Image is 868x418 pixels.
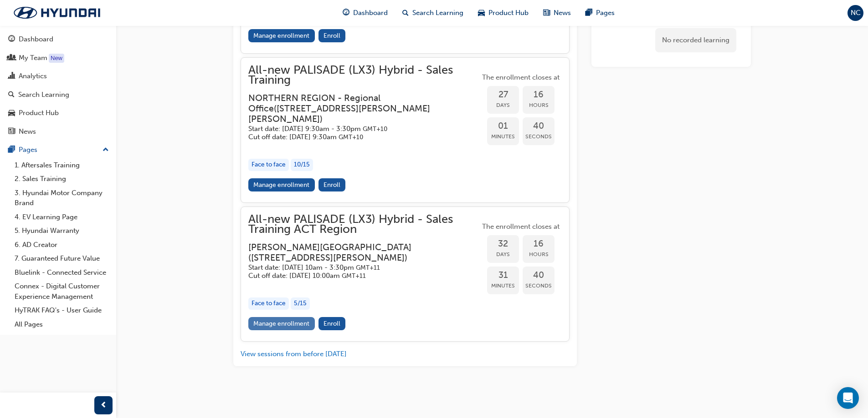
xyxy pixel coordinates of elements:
a: search-iconSearch Learning [395,4,471,22]
div: No recorded learning [655,28,736,52]
a: Connex - Digital Customer Experience Management [11,279,113,303]
span: Enroll [324,32,340,40]
div: Face to face [248,159,289,171]
span: Australian Eastern Standard Time GMT+10 [339,133,363,141]
button: All-new PALISADE (LX3) Hybrid - Sales Training ACT Region[PERSON_NAME][GEOGRAPHIC_DATA]([STREET_A... [248,214,562,334]
span: The enrollment closes at [480,72,562,83]
div: Analytics [19,71,47,81]
a: All Pages [11,317,113,332]
span: Enroll [324,181,340,189]
div: Face to face [248,297,289,310]
div: 5 / 15 [291,297,310,310]
a: Manage enrollment [248,317,315,330]
span: Days [487,100,519,111]
span: guage-icon [343,7,349,19]
h5: Start date: [DATE] 9:30am - 3:30pm [248,125,465,133]
a: Product Hub [4,105,113,121]
div: Search Learning [18,90,69,100]
span: NC [851,8,861,18]
div: Open Intercom Messenger [837,387,859,409]
a: Search Learning [4,86,113,103]
button: Enroll [318,29,346,42]
span: news-icon [8,128,15,136]
button: View sessions from before [DATE] [241,349,347,359]
span: Minutes [487,131,519,142]
a: Manage enrollment [248,178,315,191]
div: My Team [19,53,47,63]
a: My Team [4,50,113,66]
a: 3. Hyundai Motor Company Brand [11,186,113,210]
button: All-new PALISADE (LX3) Hybrid - Sales TrainingNORTHERN REGION - Regional Office([STREET_ADDRESS][... [248,65,562,195]
div: News [19,126,36,137]
span: 16 [523,239,555,249]
span: Australian Eastern Daylight Time GMT+11 [342,272,366,280]
span: Hours [523,100,555,111]
span: chart-icon [8,72,15,81]
span: Seconds [523,131,555,142]
a: Bluelink - Connected Service [11,266,113,280]
span: prev-icon [100,400,107,411]
a: guage-iconDashboard [335,4,395,22]
span: Dashboard [353,8,388,18]
span: Hours [523,249,555,260]
span: The enrollment closes at [480,222,562,232]
span: 31 [487,270,519,281]
span: pages-icon [586,7,592,19]
button: Pages [4,141,113,158]
a: HyTRAK FAQ's - User Guide [11,303,113,317]
a: pages-iconPages [578,4,622,22]
span: pages-icon [8,146,15,154]
a: 5. Hyundai Warranty [11,224,113,238]
span: Australian Eastern Standard Time GMT+10 [363,125,387,133]
a: 7. Guaranteed Future Value [11,252,113,266]
span: 40 [523,121,555,131]
span: people-icon [8,54,15,62]
img: Trak [5,3,109,22]
a: Manage enrollment [248,29,315,42]
span: search-icon [8,91,15,99]
a: 2. Sales Training [11,172,113,186]
a: news-iconNews [536,4,578,22]
span: Seconds [523,281,555,291]
a: 1. Aftersales Training [11,158,113,172]
div: Tooltip anchor [49,54,64,63]
a: News [4,123,113,140]
span: car-icon [478,7,485,19]
div: Dashboard [19,34,53,45]
h5: Cut off date: [DATE] 10:00am [248,272,465,280]
span: Product Hub [488,8,529,18]
span: news-icon [543,7,550,19]
span: 40 [523,270,555,281]
span: All-new PALISADE (LX3) Hybrid - Sales Training ACT Region [248,214,480,235]
span: guage-icon [8,35,15,44]
div: Pages [19,145,37,155]
span: 27 [487,90,519,100]
h3: [PERSON_NAME][GEOGRAPHIC_DATA] ( [STREET_ADDRESS][PERSON_NAME] ) [248,242,465,263]
span: Pages [596,8,615,18]
h5: Cut off date: [DATE] 9:30am [248,133,465,141]
h3: NORTHERN REGION - Regional Office ( [STREET_ADDRESS][PERSON_NAME][PERSON_NAME] ) [248,93,465,125]
a: Dashboard [4,31,113,48]
span: News [554,8,571,18]
button: DashboardMy TeamAnalyticsSearch LearningProduct HubNews [4,29,113,141]
span: Minutes [487,281,519,291]
span: 01 [487,121,519,131]
span: 16 [523,90,555,100]
button: Enroll [318,178,346,191]
a: 6. AD Creator [11,238,113,252]
a: 4. EV Learning Page [11,210,113,224]
span: car-icon [8,109,15,117]
span: search-icon [402,7,409,19]
span: Australian Eastern Daylight Time GMT+11 [356,264,380,272]
span: All-new PALISADE (LX3) Hybrid - Sales Training [248,65,480,86]
span: Enroll [324,320,340,327]
span: Days [487,249,519,260]
a: Analytics [4,68,113,85]
a: car-iconProduct Hub [471,4,536,22]
div: Product Hub [19,108,59,118]
span: up-icon [103,144,109,156]
div: 10 / 15 [291,159,313,171]
span: 32 [487,239,519,249]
